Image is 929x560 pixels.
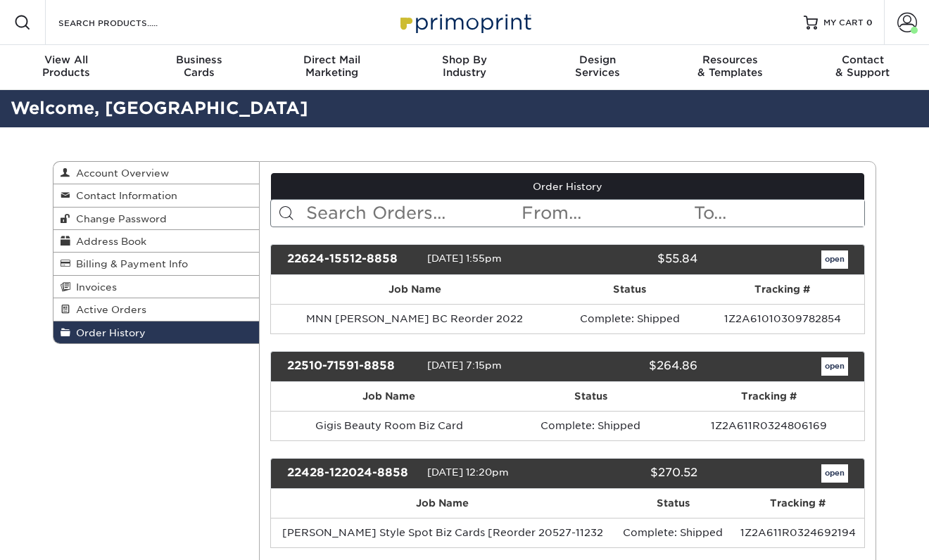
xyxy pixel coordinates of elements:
a: Shop ByIndustry [398,45,531,90]
a: Active Orders [53,298,259,321]
td: Complete: Shipped [507,411,674,440]
input: SEARCH PRODUCTS..... [57,14,194,31]
a: open [821,464,848,483]
div: Marketing [265,53,398,79]
input: Search Orders... [305,200,521,227]
th: Tracking # [674,382,864,411]
th: Tracking # [731,489,864,518]
a: Billing & Payment Info [53,253,259,275]
a: Contact Information [53,184,259,207]
span: Active Orders [70,304,146,315]
span: [DATE] 12:20pm [427,466,509,478]
a: Direct MailMarketing [265,45,398,90]
span: Invoices [70,281,117,293]
a: Change Password [53,208,259,230]
td: 1Z2A611R0324806169 [674,411,864,440]
td: MNN [PERSON_NAME] BC Reorder 2022 [271,304,559,333]
a: Address Book [53,230,259,253]
a: Order History [53,322,259,343]
input: To... [693,200,864,227]
th: Status [614,489,731,518]
a: Order History [271,173,865,200]
td: [PERSON_NAME] Style Spot Biz Cards [Reorder 20527-11232 [271,518,614,547]
td: Complete: Shipped [559,304,701,333]
input: From... [520,200,692,227]
a: open [821,357,848,376]
span: Contact [796,53,929,66]
div: 22624-15512-8858 [277,250,427,269]
div: 22428-122024-8858 [277,464,427,483]
div: $264.86 [557,357,707,376]
td: Complete: Shipped [614,518,731,547]
th: Job Name [271,275,559,304]
span: Address Book [70,236,146,247]
td: 1Z2A61010309782854 [701,304,864,333]
img: Primoprint [394,7,535,37]
th: Status [507,382,674,411]
a: open [821,250,848,269]
div: Services [531,53,664,79]
span: Billing & Payment Info [70,258,188,269]
div: & Templates [664,53,797,79]
a: DesignServices [531,45,664,90]
div: & Support [796,53,929,79]
span: [DATE] 1:55pm [427,253,502,264]
span: Contact Information [70,190,177,201]
td: Gigis Beauty Room Biz Card [271,411,507,440]
td: 1Z2A611R0324692194 [731,518,864,547]
span: Account Overview [70,167,169,179]
span: 0 [866,18,873,27]
span: Shop By [398,53,531,66]
span: Direct Mail [265,53,398,66]
span: [DATE] 7:15pm [427,359,502,371]
div: Industry [398,53,531,79]
span: Order History [70,327,146,338]
div: 22510-71591-8858 [277,357,427,376]
span: Business [133,53,266,66]
th: Tracking # [701,275,864,304]
a: Contact& Support [796,45,929,90]
div: $270.52 [557,464,707,483]
a: Resources& Templates [664,45,797,90]
span: Change Password [70,213,167,224]
div: Cards [133,53,266,79]
a: Invoices [53,276,259,298]
span: MY CART [823,17,864,29]
a: Account Overview [53,162,259,184]
th: Job Name [271,489,614,518]
th: Status [559,275,701,304]
div: $55.84 [557,250,707,269]
a: BusinessCards [133,45,266,90]
span: Design [531,53,664,66]
th: Job Name [271,382,507,411]
span: Resources [664,53,797,66]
